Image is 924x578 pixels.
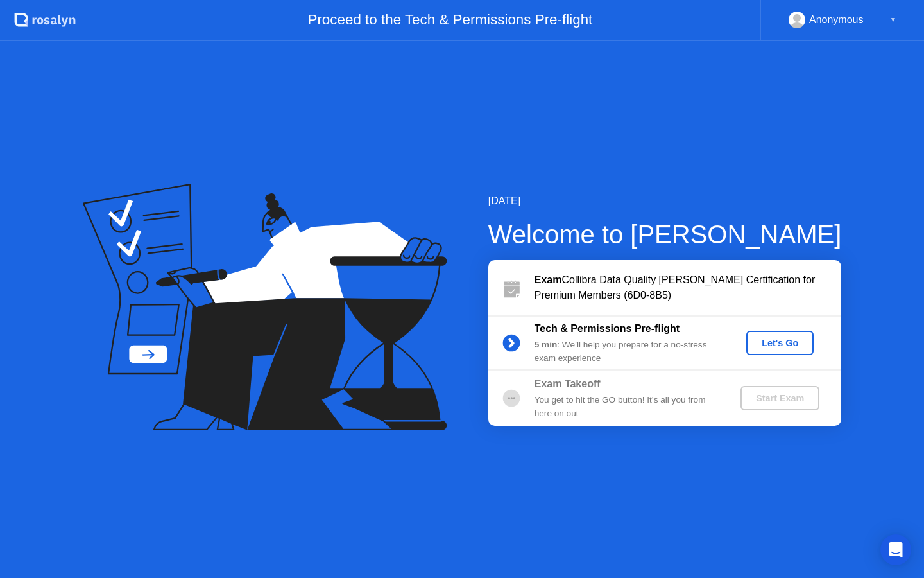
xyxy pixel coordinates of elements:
b: 5 min [535,340,558,349]
div: Welcome to [PERSON_NAME] [488,215,842,254]
div: You get to hit the GO button! It’s all you from here on out [535,394,719,420]
div: Collibra Data Quality [PERSON_NAME] Certification for Premium Members (6D0-8B5) [535,272,841,303]
b: Exam Takeoff [535,378,601,389]
button: Let's Go [746,331,814,355]
div: [DATE] [488,193,842,209]
div: Let's Go [751,338,809,348]
b: Tech & Permissions Pre-flight [535,323,680,334]
div: Start Exam [746,393,814,403]
div: Anonymous [809,12,864,28]
div: ▼ [890,12,896,28]
button: Start Exam [740,386,819,410]
div: Open Intercom Messenger [880,534,911,565]
b: Exam [535,274,562,285]
div: : We’ll help you prepare for a no-stress exam experience [535,338,719,365]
